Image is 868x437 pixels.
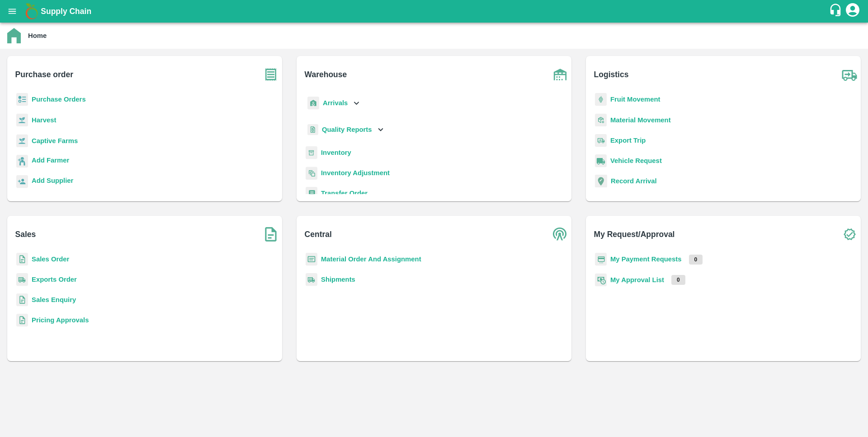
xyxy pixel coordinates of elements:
[610,116,671,124] a: Material Movement
[610,137,646,144] a: Export Trip
[305,228,332,241] b: Central
[838,223,861,246] img: check
[610,276,664,284] a: My Approval List
[259,223,282,246] img: soSales
[306,121,386,139] div: Quality Reports
[595,134,607,147] img: delivery
[32,155,69,167] a: Add Farmer
[16,273,28,286] img: shipments
[321,169,390,177] a: Inventory Adjustment
[689,255,703,265] p: 0
[15,68,73,81] b: Purchase order
[323,99,348,107] b: Arrivals
[16,293,28,307] img: sales
[307,97,319,110] img: whArrival
[671,275,685,285] p: 0
[32,276,77,283] a: Exports Order
[16,175,28,188] img: supplier
[838,63,861,86] img: truck
[16,93,28,106] img: reciept
[16,314,28,327] img: sales
[594,68,629,81] b: Logistics
[32,296,76,303] a: Sales Enquiry
[16,113,28,127] img: harvest
[549,63,571,86] img: warehouse
[306,93,362,113] div: Arrivals
[259,63,282,86] img: purchase
[15,228,36,241] b: Sales
[306,146,317,159] img: whInventory
[41,7,91,16] b: Supply Chain
[306,167,317,180] img: inventory
[306,273,317,286] img: shipments
[844,2,861,21] div: account of current user
[305,68,347,81] b: Warehouse
[610,157,662,164] a: Vehicle Request
[306,187,317,200] img: whTransfer
[595,93,607,106] img: fruit
[16,155,28,168] img: farmer
[595,175,607,187] img: recordArrival
[321,276,355,283] a: Shipments
[549,223,571,246] img: central
[41,5,829,18] a: Supply Chain
[2,1,23,22] button: open drawer
[321,149,351,156] a: Inventory
[595,273,607,287] img: approval
[16,134,28,148] img: harvest
[28,32,47,39] b: Home
[595,253,607,266] img: payment
[610,256,682,263] a: My Payment Requests
[32,157,69,164] b: Add Farmer
[322,126,372,133] b: Quality Reports
[610,96,660,103] a: Fruit Movement
[595,154,607,167] img: vehicle
[32,177,73,184] b: Add Supplier
[16,253,28,266] img: sales
[32,176,73,188] a: Add Supplier
[7,28,21,43] img: home
[32,316,89,324] a: Pricing Approvals
[23,2,41,20] img: logo
[32,96,86,103] a: Purchase Orders
[321,190,368,197] a: Transfer Order
[829,3,844,19] div: customer-support
[32,116,56,124] a: Harvest
[611,177,657,185] a: Record Arrival
[32,256,69,263] a: Sales Order
[306,253,317,266] img: centralMaterial
[32,137,78,144] a: Captive Farms
[307,124,318,135] img: qualityReport
[594,228,675,241] b: My Request/Approval
[595,113,607,127] img: material
[321,256,421,263] a: Material Order And Assignment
